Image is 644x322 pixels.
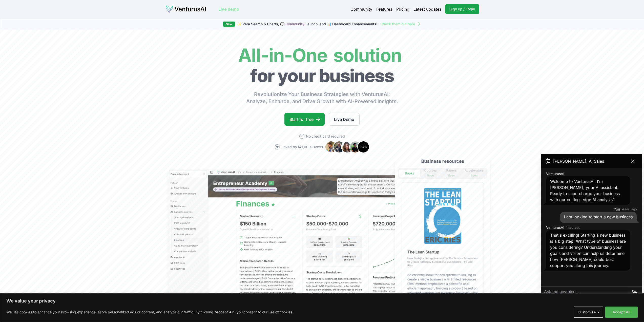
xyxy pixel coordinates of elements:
[285,22,304,26] a: Community
[325,141,337,153] img: Avatar 1
[396,6,409,12] a: Pricing
[376,6,392,12] a: Features
[237,22,377,27] span: ✨ Vera Search & Charts, 💬 Launch, and 📊 Dashboard Enhancements!
[622,207,637,211] time: 4 sec. ago
[574,307,603,318] button: Customize
[223,22,235,27] div: New
[284,113,325,126] a: Start for free
[341,141,353,153] img: Avatar 3
[350,6,372,12] a: Community
[6,298,638,304] p: We value your privacy
[449,7,475,12] span: Sign up / Login
[546,225,564,230] span: VenturusAI
[605,307,638,318] button: Accept All
[333,141,345,153] img: Avatar 2
[413,6,441,12] a: Latest updates
[614,207,620,212] span: You
[445,4,479,14] a: Sign up / Login
[218,6,239,12] a: Live demo
[329,113,360,126] a: Live Demo
[553,158,604,164] span: [PERSON_NAME], AI Sales
[380,22,421,27] a: Check them out here
[566,225,580,230] time: 1 sec. ago
[6,309,293,315] p: We use cookies to enhance your browsing experience, serve personalized ads or content, and analyz...
[550,233,626,268] span: That's exciting! Starting a new business is a big step. What type of business are you considering...
[546,171,564,176] span: VenturusAI
[165,5,206,13] img: logo
[564,214,633,219] span: I am looking to start a new business
[550,179,620,202] span: Welcome to VenturusAI! I'm [PERSON_NAME], your AI assistant. Ready to supercharge your business w...
[349,141,361,153] img: Avatar 4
